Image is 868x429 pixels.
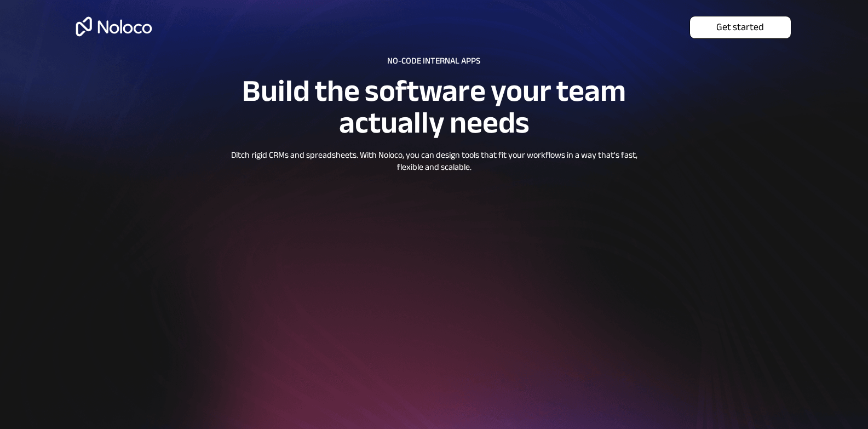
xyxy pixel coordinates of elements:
[231,147,637,175] span: Ditch rigid CRMs and spreadsheets. With Noloco, you can design tools that fit your workflows in a...
[689,16,791,39] a: Get started
[690,21,791,33] span: Get started
[387,53,480,69] span: NO-CODE INTERNAL APPS
[242,62,626,151] span: Build the software your team actually needs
